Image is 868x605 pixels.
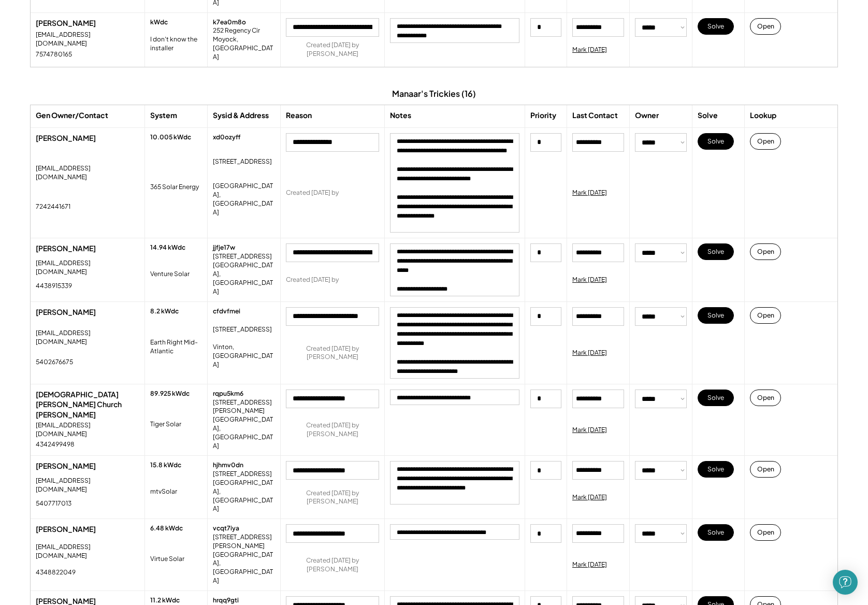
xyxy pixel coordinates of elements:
[213,524,239,533] div: vcqt7iya
[286,556,379,574] div: Created [DATE] by [PERSON_NAME]
[36,329,139,347] div: [EMAIL_ADDRESS][DOMAIN_NAME]
[213,110,269,121] div: Sysid & Address
[36,568,76,577] div: 4348822049
[150,110,177,121] div: System
[36,203,70,211] div: 7242441671
[750,307,781,324] button: Open
[213,243,235,252] div: jjfje17w
[572,349,607,357] div: Mark [DATE]
[286,41,379,59] div: Created [DATE] by [PERSON_NAME]
[36,440,75,449] div: 4342499498
[150,307,179,316] div: 8.2 kWdc
[213,26,270,35] div: 252 Regency Cir
[213,390,243,398] div: rqpu5km6
[36,18,139,28] div: [PERSON_NAME]
[213,596,239,605] div: hrqq9gti
[698,110,718,121] div: Solve
[698,133,734,150] button: Solve
[286,421,379,439] div: Created [DATE] by [PERSON_NAME]
[213,415,275,450] div: [GEOGRAPHIC_DATA], [GEOGRAPHIC_DATA]
[572,189,607,197] div: Mark [DATE]
[36,524,139,535] div: [PERSON_NAME]
[213,398,275,416] div: [STREET_ADDRESS][PERSON_NAME]
[213,182,275,217] div: [GEOGRAPHIC_DATA], [GEOGRAPHIC_DATA]
[36,31,139,48] div: [EMAIL_ADDRESS][DOMAIN_NAME]
[213,261,275,296] div: [GEOGRAPHIC_DATA], [GEOGRAPHIC_DATA]
[750,243,781,260] button: Open
[572,493,607,502] div: Mark [DATE]
[150,270,190,279] div: Venture Solar
[213,551,275,585] div: [GEOGRAPHIC_DATA], [GEOGRAPHIC_DATA]
[150,35,202,53] div: I don't know the installer
[833,570,858,595] div: Open Intercom Messenger
[750,390,781,406] button: Open
[572,46,607,54] div: Mark [DATE]
[530,110,556,121] div: Priority
[213,18,246,27] div: k7ea0m8o
[36,461,139,471] div: [PERSON_NAME]
[150,390,190,398] div: 89.925 kWdc
[36,50,72,59] div: 7574780165
[150,555,184,564] div: Virtue Solar
[213,470,272,479] div: [STREET_ADDRESS]
[572,110,618,121] div: Last Contact
[286,344,379,362] div: Created [DATE] by [PERSON_NAME]
[150,596,180,605] div: 11.2 kWdc
[36,243,139,254] div: [PERSON_NAME]
[572,560,607,569] div: Mark [DATE]
[150,183,199,192] div: 365 Solar Energy
[286,489,379,507] div: Created [DATE] by [PERSON_NAME]
[150,338,202,356] div: Earth Right Mid-Atlantic
[698,307,734,324] button: Solve
[150,487,177,496] div: mtvSolar
[36,282,72,291] div: 4438915339
[286,276,339,284] div: Created [DATE] by
[213,325,272,334] div: [STREET_ADDRESS]
[150,524,183,533] div: 6.48 kWdc
[36,259,139,277] div: [EMAIL_ADDRESS][DOMAIN_NAME]
[36,543,139,560] div: [EMAIL_ADDRESS][DOMAIN_NAME]
[635,110,659,121] div: Owner
[36,390,139,420] div: [DEMOGRAPHIC_DATA][PERSON_NAME] Church [PERSON_NAME]
[150,18,168,27] div: kWdc
[750,524,781,541] button: Open
[213,533,275,551] div: [STREET_ADDRESS][PERSON_NAME]
[36,477,139,494] div: [EMAIL_ADDRESS][DOMAIN_NAME]
[150,243,185,252] div: 14.94 kWdc
[150,420,181,429] div: Tiger Solar
[286,189,339,197] div: Created [DATE] by
[150,133,191,142] div: 10.005 kWdc
[698,243,734,260] button: Solve
[698,390,734,406] button: Solve
[213,461,243,470] div: hjhmv0dn
[213,133,241,142] div: xd0ozyff
[36,133,139,143] div: [PERSON_NAME]
[36,499,71,508] div: 5407717013
[750,461,781,478] button: Open
[213,252,272,261] div: [STREET_ADDRESS]
[572,426,607,435] div: Mark [DATE]
[36,110,108,121] div: Gen Owner/Contact
[150,461,181,470] div: 15.8 kWdc
[213,157,272,166] div: [STREET_ADDRESS]
[698,461,734,478] button: Solve
[572,276,607,284] div: Mark [DATE]
[213,35,275,61] div: Moyock, [GEOGRAPHIC_DATA]
[390,110,411,121] div: Notes
[392,88,476,99] div: Manaar's Trickies (16)
[286,110,312,121] div: Reason
[750,18,781,35] button: Open
[36,421,139,439] div: [EMAIL_ADDRESS][DOMAIN_NAME]
[213,479,275,513] div: [GEOGRAPHIC_DATA], [GEOGRAPHIC_DATA]
[698,524,734,541] button: Solve
[750,110,776,121] div: Lookup
[36,164,139,182] div: [EMAIL_ADDRESS][DOMAIN_NAME]
[36,307,139,318] div: [PERSON_NAME]
[213,343,275,369] div: Vinton, [GEOGRAPHIC_DATA]
[213,307,240,316] div: cfdvfmei
[698,18,734,35] button: Solve
[36,358,73,367] div: 5402676675
[750,133,781,150] button: Open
